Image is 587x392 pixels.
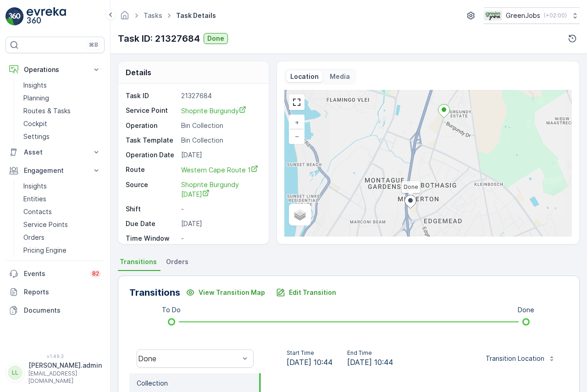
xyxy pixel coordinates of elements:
[287,349,332,357] p: Start Time
[24,148,86,157] p: Asset
[24,269,85,278] p: Events
[126,234,177,243] p: Time Window
[23,246,66,255] p: Pricing Engine
[20,105,105,117] a: Routes & Tasks
[137,379,168,388] p: Collection
[126,136,177,145] p: Task Template
[6,283,105,301] a: Reports
[181,136,259,145] p: Bin Collection
[6,161,105,180] button: Engagement
[23,132,50,141] p: Settings
[23,194,46,204] p: Entities
[138,354,239,363] div: Done
[126,67,151,78] p: Details
[181,166,258,174] span: Western Cape Route 1
[162,305,181,315] p: To Do
[6,361,105,385] button: LL[PERSON_NAME].admin[EMAIL_ADDRESS][DOMAIN_NAME]
[20,218,105,231] a: Service Points
[23,81,47,90] p: Insights
[290,204,310,225] a: Layers
[126,121,177,130] p: Operation
[20,130,105,143] a: Settings
[126,180,177,199] p: Source
[289,288,336,297] p: Edit Transition
[181,106,259,116] a: Shoprite Burgundy
[287,357,332,368] span: [DATE] 10:44
[166,257,188,266] span: Orders
[181,107,246,115] span: Shoprite Burgundy
[126,150,177,160] p: Operation Date
[20,231,105,244] a: Orders
[120,14,130,22] a: Homepage
[28,361,102,370] p: [PERSON_NAME].admin
[118,32,200,45] p: Task ID: 21327684
[27,7,66,26] img: logo_light-DOdMpM7g.png
[290,116,304,129] a: Zoom In
[6,301,105,320] a: Documents
[126,106,177,116] p: Service Point
[181,91,259,100] p: 21327684
[181,234,259,243] p: -
[8,365,22,380] div: LL
[180,285,271,300] button: View Transition Map
[24,306,101,315] p: Documents
[271,285,342,300] button: Edit Transition
[480,351,561,366] button: Transition Location
[20,193,105,205] a: Entities
[89,41,98,49] p: ⌘B
[144,11,162,19] a: Tasks
[506,11,540,20] p: GreenJobs
[24,287,101,297] p: Reports
[23,182,47,191] p: Insights
[181,150,259,160] p: [DATE]
[486,354,544,363] p: Transition Location
[23,119,47,128] p: Cockpit
[207,34,224,43] p: Done
[120,257,157,266] span: Transitions
[181,165,259,175] a: Western Cape Route 1
[28,370,102,385] p: [EMAIL_ADDRESS][DOMAIN_NAME]
[126,204,177,214] p: Shift
[181,204,259,214] p: -
[23,207,52,216] p: Contacts
[129,286,180,299] p: Transitions
[295,118,299,126] span: +
[290,72,319,81] p: Location
[126,165,177,175] p: Route
[23,94,49,103] p: Planning
[518,305,534,315] p: Done
[174,11,218,20] span: Task Details
[295,132,299,140] span: −
[347,349,393,357] p: End Time
[126,219,177,228] p: Due Date
[92,270,99,277] p: 82
[181,180,259,199] a: Shoprite Burgundy Monday
[290,95,304,109] a: View Fullscreen
[6,265,105,283] a: Events82
[23,106,71,116] p: Routes & Tasks
[126,91,177,100] p: Task ID
[20,244,105,257] a: Pricing Engine
[181,181,241,198] span: Shoprite Burgundy [DATE]
[330,72,350,81] p: Media
[24,65,86,74] p: Operations
[484,7,580,24] button: GreenJobs(+02:00)
[6,61,105,79] button: Operations
[6,143,105,161] button: Asset
[204,33,228,44] button: Done
[23,233,44,242] p: Orders
[199,288,265,297] p: View Transition Map
[23,220,68,229] p: Service Points
[6,353,105,359] span: v 1.49.3
[290,129,304,143] a: Zoom Out
[20,117,105,130] a: Cockpit
[484,11,502,21] img: Green_Jobs_Logo.png
[20,92,105,105] a: Planning
[20,79,105,92] a: Insights
[20,205,105,218] a: Contacts
[24,166,86,175] p: Engagement
[6,7,24,26] img: logo
[544,12,567,19] p: ( +02:00 )
[20,180,105,193] a: Insights
[347,357,393,368] span: [DATE] 10:44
